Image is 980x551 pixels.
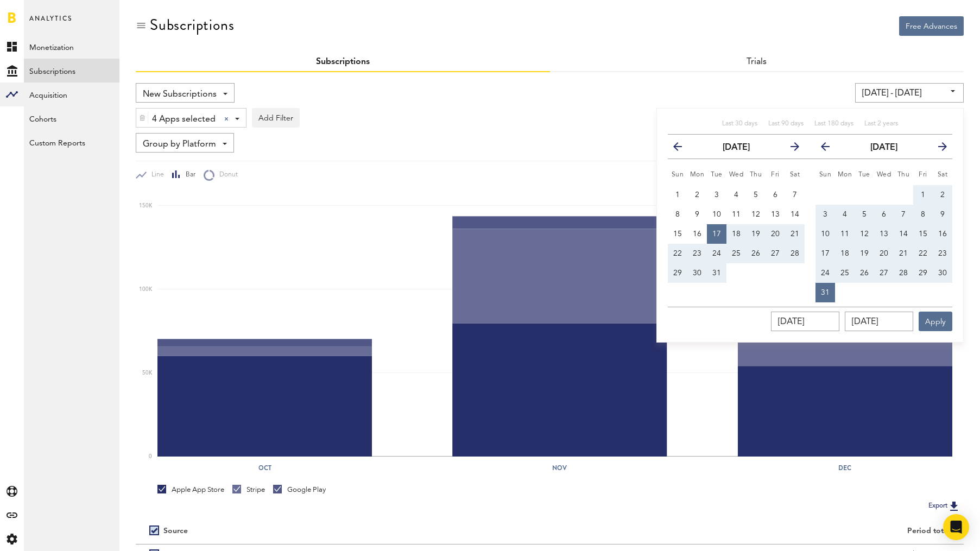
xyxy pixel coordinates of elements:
[821,250,830,257] span: 17
[715,191,719,199] span: 3
[899,230,908,238] span: 14
[858,172,870,178] small: Tuesday
[712,250,721,257] span: 24
[819,172,832,178] small: Sunday
[732,250,741,257] span: 25
[855,224,874,244] button: 12
[840,269,849,277] span: 25
[746,205,766,224] button: 12
[882,211,886,218] span: 6
[136,109,148,127] div: Delete
[711,172,723,178] small: Tuesday
[754,191,758,199] span: 5
[845,312,913,331] input: __/__/____
[874,224,894,244] button: 13
[687,263,707,283] button: 30
[726,185,746,205] button: 4
[316,58,370,66] a: Subscriptions
[894,263,913,283] button: 28
[815,224,835,244] button: 10
[734,191,738,199] span: 4
[790,172,800,178] small: Saturday
[880,250,888,257] span: 20
[695,211,699,218] span: 9
[835,205,855,224] button: 4
[707,205,726,224] button: 10
[938,250,947,257] span: 23
[860,269,869,277] span: 26
[707,263,726,283] button: 31
[687,224,707,244] button: 16
[919,250,927,257] span: 22
[921,191,925,199] span: 1
[791,250,799,257] span: 28
[750,172,762,178] small: Thursday
[894,205,913,224] button: 7
[933,185,952,205] button: 2
[751,250,760,257] span: 26
[771,211,780,218] span: 13
[771,312,839,331] input: __/__/____
[24,59,119,83] a: Subscriptions
[933,263,952,283] button: 30
[860,250,869,257] span: 19
[152,110,216,129] span: 4 Apps selected
[899,250,908,257] span: 21
[673,269,682,277] span: 29
[24,83,119,106] a: Acquisition
[933,224,952,244] button: 16
[149,454,152,459] text: 0
[668,185,687,205] button: 1
[29,12,72,35] span: Analytics
[766,185,785,205] button: 6
[712,211,721,218] span: 10
[880,230,888,238] span: 13
[938,172,948,178] small: Saturday
[147,170,164,180] span: Line
[751,230,760,238] span: 19
[693,269,701,277] span: 30
[732,211,741,218] span: 11
[913,244,933,263] button: 22
[925,499,964,513] button: Export
[139,114,146,122] img: trash_awesome_blue.svg
[746,244,766,263] button: 26
[707,185,726,205] button: 3
[723,143,750,152] strong: [DATE]
[726,244,746,263] button: 25
[687,244,707,263] button: 23
[894,244,913,263] button: 21
[673,250,682,257] span: 22
[899,16,964,36] button: Free Advances
[933,205,952,224] button: 9
[897,172,910,178] small: Thursday
[840,250,849,257] span: 18
[785,224,805,244] button: 21
[726,205,746,224] button: 11
[23,8,62,17] span: Support
[877,172,892,178] small: Wednesday
[771,172,780,178] small: Friday
[675,191,680,199] span: 1
[768,121,804,127] span: Last 90 days
[214,170,238,180] span: Donut
[835,244,855,263] button: 18
[773,191,777,199] span: 6
[821,289,830,296] span: 31
[814,121,853,127] span: Last 180 days
[143,135,216,154] span: Group by Platform
[919,269,927,277] span: 29
[894,224,913,244] button: 14
[732,230,741,238] span: 18
[687,205,707,224] button: 9
[823,211,827,218] span: 3
[673,230,682,238] span: 15
[943,514,969,540] div: Open Intercom Messenger
[785,185,805,205] button: 7
[940,191,945,199] span: 2
[668,244,687,263] button: 22
[695,191,699,199] span: 2
[150,16,234,34] div: Subscriptions
[552,463,567,473] text: Nov
[668,263,687,283] button: 29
